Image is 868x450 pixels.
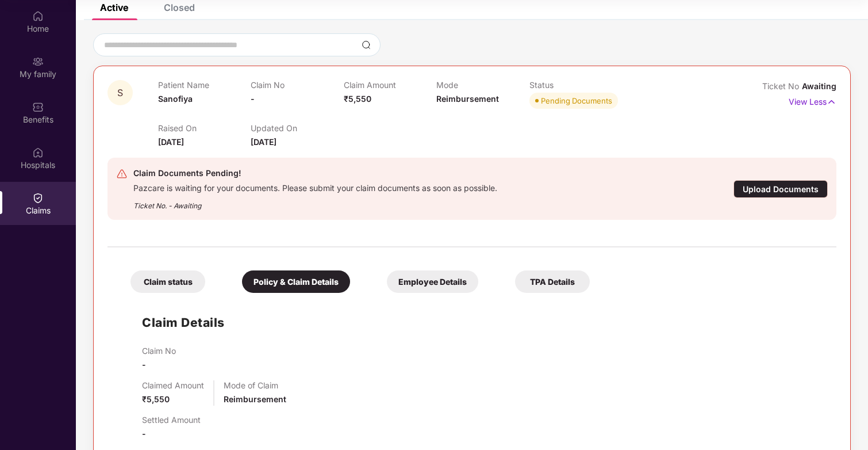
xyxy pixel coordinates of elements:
div: Upload Documents [733,180,828,198]
div: Policy & Claim Details [242,270,350,293]
p: Patient Name [158,80,251,90]
p: Mode [436,80,529,90]
div: Pazcare is waiting for your documents. Please submit your claim documents as soon as possible. [133,180,497,193]
img: svg+xml;base64,PHN2ZyBpZD0iSG9zcGl0YWxzIiB4bWxucz0iaHR0cDovL3d3dy53My5vcmcvMjAwMC9zdmciIHdpZHRoPS... [32,147,44,158]
p: Status [529,80,622,90]
img: svg+xml;base64,PHN2ZyB4bWxucz0iaHR0cDovL3d3dy53My5vcmcvMjAwMC9zdmciIHdpZHRoPSIxNyIgaGVpZ2h0PSIxNy... [827,96,836,108]
div: Closed [164,2,195,13]
h1: Claim Details [142,313,225,332]
img: svg+xml;base64,PHN2ZyB4bWxucz0iaHR0cDovL3d3dy53My5vcmcvMjAwMC9zdmciIHdpZHRoPSIyNCIgaGVpZ2h0PSIyNC... [116,168,128,180]
span: [DATE] [251,137,276,147]
span: Reimbursement [436,94,499,104]
p: Claim No [251,80,343,90]
span: Ticket No [762,81,802,91]
img: svg+xml;base64,PHN2ZyBpZD0iU2VhcmNoLTMyeDMyIiB4bWxucz0iaHR0cDovL3d3dy53My5vcmcvMjAwMC9zdmciIHdpZH... [362,40,371,49]
p: Updated On [251,123,343,133]
p: Raised On [158,123,251,133]
p: Settled Amount [142,415,201,425]
span: [DATE] [158,137,184,147]
img: svg+xml;base64,PHN2ZyBpZD0iQmVuZWZpdHMiIHhtbG5zPSJodHRwOi8vd3d3LnczLm9yZy8yMDAwL3N2ZyIgd2lkdGg9Ij... [32,101,44,113]
span: - [251,94,255,104]
p: Claim No [142,346,176,356]
div: Employee Details [387,270,478,293]
div: TPA Details [515,270,590,293]
div: Claim Documents Pending! [133,166,497,180]
span: Awaiting [802,81,836,91]
p: Claimed Amount [142,380,204,390]
span: - [142,360,146,369]
img: svg+xml;base64,PHN2ZyBpZD0iQ2xhaW0iIHhtbG5zPSJodHRwOi8vd3d3LnczLm9yZy8yMDAwL3N2ZyIgd2lkdGg9IjIwIi... [32,192,44,204]
p: Claim Amount [344,80,436,90]
span: - [142,429,146,438]
p: Mode of Claim [224,380,286,390]
span: Sanofiya [158,94,193,104]
img: svg+xml;base64,PHN2ZyB3aWR0aD0iMjAiIGhlaWdodD0iMjAiIHZpZXdCb3g9IjAgMCAyMCAyMCIgZmlsbD0ibm9uZSIgeG... [32,56,44,67]
img: svg+xml;base64,PHN2ZyBpZD0iSG9tZSIgeG1sbnM9Imh0dHA6Ly93d3cudzMub3JnLzIwMDAvc3ZnIiB3aWR0aD0iMjAiIG... [32,10,44,22]
span: ₹5,550 [344,94,371,104]
div: Claim status [130,270,205,293]
div: Pending Documents [541,95,612,106]
div: Ticket No. - Awaiting [133,193,497,211]
span: ₹5,550 [142,394,170,404]
span: Reimbursement [224,394,286,404]
p: View Less [789,93,836,108]
span: S [117,88,123,98]
div: Active [100,2,128,13]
